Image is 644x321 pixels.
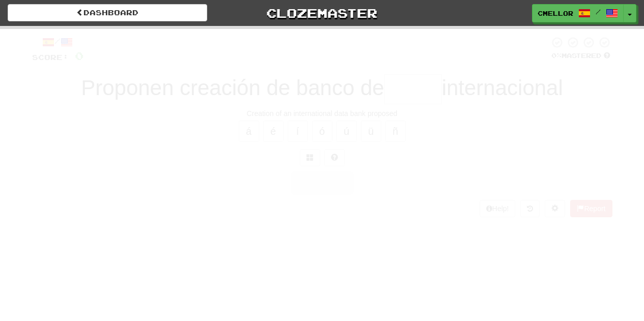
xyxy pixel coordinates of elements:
button: ñ [385,121,406,142]
span: cmellor [538,9,573,18]
div: / [32,36,83,49]
button: Round history (alt+y) [520,200,540,217]
button: ó [312,121,332,142]
button: Switch sentence to multiple choice alt+p [300,149,320,166]
span: 0 [75,49,83,62]
a: cmellor / [532,4,624,22]
span: / [596,8,601,15]
span: 0 [199,27,207,39]
a: Dashboard [8,4,207,21]
button: í [288,121,308,142]
span: Score: [32,53,69,62]
div: Creation of an international data bank proposed [32,108,612,119]
button: ú [337,121,357,142]
span: internacional [442,76,563,100]
button: ü [361,121,381,142]
button: Single letter hint - you only get 1 per sentence and score half the points! alt+h [324,149,345,166]
button: Help! [480,200,516,217]
a: Clozemaster [222,4,422,22]
span: 0 % [551,51,562,60]
div: Mastered [549,51,612,61]
span: 0 [362,27,371,39]
button: Report [570,200,612,217]
button: Submit [291,171,354,195]
span: Proponen creación de banco de [81,76,384,100]
span: 30 [498,27,515,39]
button: á [239,121,259,142]
button: é [263,121,284,142]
